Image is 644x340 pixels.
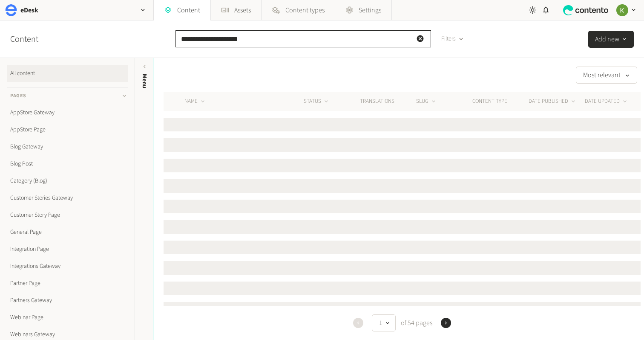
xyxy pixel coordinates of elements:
[7,121,128,138] a: AppStore Page
[7,172,128,189] a: Category (Blog)
[372,314,396,331] button: 1
[588,31,634,48] button: Add new
[7,241,128,258] a: Integration Page
[359,5,381,15] span: Settings
[7,275,128,292] a: Partner Page
[7,206,128,224] a: Customer Story Page
[20,5,38,15] h2: eDesk
[7,224,128,241] a: General Page
[10,92,26,100] span: Pages
[529,97,577,106] button: DATE PUBLISHED
[434,30,471,47] button: Filters
[304,97,330,106] button: STATUS
[140,74,149,88] span: Menu
[5,4,17,16] img: eDesk
[576,67,637,84] button: Most relevant
[441,35,456,44] span: Filters
[10,33,58,46] h2: Content
[7,309,128,326] a: Webinar Page
[7,292,128,309] a: Partners Gateway
[285,5,325,15] span: Content types
[7,65,128,82] a: All content
[416,97,437,106] button: SLUG
[585,97,628,106] button: DATE UPDATED
[7,155,128,172] a: Blog Post
[184,97,206,106] button: NAME
[7,138,128,155] a: Blog Gateway
[7,104,128,121] a: AppStore Gateway
[472,92,528,111] th: CONTENT TYPE
[616,4,628,16] img: Keelin Terry
[359,92,416,111] th: Translations
[7,258,128,275] a: Integrations Gateway
[399,318,432,328] span: of 54 pages
[7,189,128,206] a: Customer Stories Gateway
